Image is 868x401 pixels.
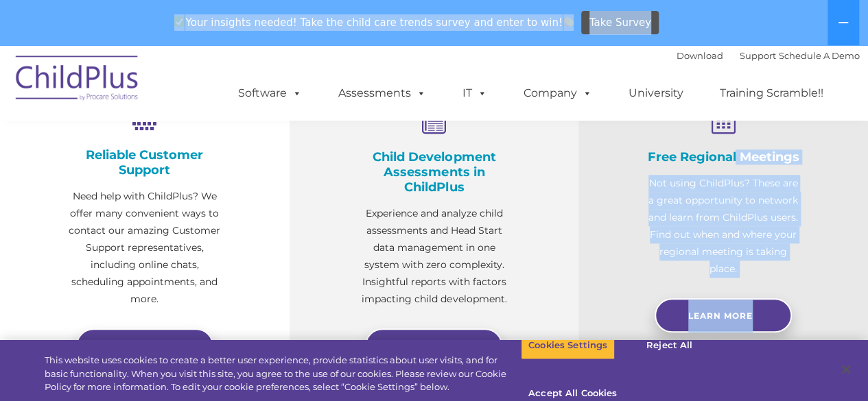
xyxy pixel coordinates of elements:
[69,188,221,308] p: Need help with ChildPlus? We offer many convenient ways to contact our amazing Customer Support r...
[191,90,233,101] span: Last name
[740,50,776,61] a: Support
[358,205,511,308] p: Experience and analyze child assessments and Head Start data management in one system with zero c...
[449,80,501,107] a: IT
[688,311,753,321] span: Learn More
[224,80,316,107] a: Software
[589,11,651,35] span: Take Survey
[365,328,502,363] a: Learn More
[655,298,792,332] a: Learn More
[677,50,723,61] a: Download
[325,80,440,107] a: Assessments
[69,147,221,178] h4: Reliable Customer Support
[358,149,511,195] h4: Child Development Assessments in ChildPlus
[45,354,521,394] div: This website uses cookies to create a better user experience, provide statistics about user visit...
[563,16,574,27] img: 👏
[510,80,606,107] a: Company
[831,354,861,385] button: Close
[615,80,697,107] a: University
[647,175,799,278] p: Not using ChildPlus? These are a great opportunity to network and learn from ChildPlus users. Fin...
[647,149,799,165] h4: Free Regional Meetings
[521,331,615,360] button: Cookies Settings
[9,46,146,114] img: ChildPlus by Procare Solutions
[581,11,659,35] a: Take Survey
[191,147,249,157] span: Phone number
[76,328,213,363] a: Learn more
[169,9,580,36] span: Your insights needed! Take the child care trends survey and enter to win!
[779,50,860,61] a: Schedule A Demo
[677,50,860,61] font: |
[626,331,712,360] button: Reject All
[174,16,185,27] img: ✅
[706,80,837,107] a: Training Scramble!!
